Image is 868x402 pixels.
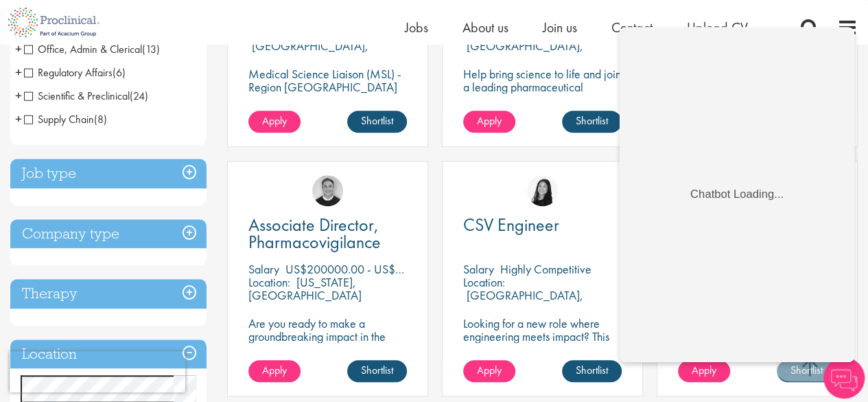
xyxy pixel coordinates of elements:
[15,109,22,129] span: +
[562,360,622,382] a: Shortlist
[248,216,407,251] a: Associate Director, Pharmacovigilance
[94,112,107,126] span: (8)
[463,213,559,236] span: CSV Engineer
[248,111,301,133] a: Apply
[463,317,622,369] p: Looking for a new role where engineering meets impact? This CSV Engineer role is calling your name!
[463,111,515,133] a: Apply
[10,219,207,249] h3: Company type
[248,261,279,277] span: Salary
[620,27,854,361] iframe: To enrich screen reader interactions, please activate Accessibility in Grammarly extension settings
[262,113,287,128] span: Apply
[24,89,148,103] span: Scientific & Preclinical
[142,42,160,56] span: (13)
[405,19,428,36] a: Jobs
[130,89,148,103] span: (24)
[477,113,502,128] span: Apply
[527,175,558,206] img: Numhom Sudsok
[463,287,583,316] p: [GEOGRAPHIC_DATA], [GEOGRAPHIC_DATA]
[463,261,494,277] span: Salary
[312,175,343,206] img: Bo Forsen
[678,360,730,382] a: Apply
[463,67,622,133] p: Help bring science to life and join a leading pharmaceutical company to play a key role in delive...
[10,339,207,369] h3: Location
[113,65,126,80] span: (6)
[15,62,22,82] span: +
[611,19,653,36] a: Contact
[463,274,505,290] span: Location:
[248,67,407,93] p: Medical Science Liaison (MSL) - Region [GEOGRAPHIC_DATA]
[24,112,107,126] span: Supply Chain
[687,19,748,36] a: Upload CV
[477,363,502,377] span: Apply
[24,65,126,80] span: Regulatory Affairs
[10,351,185,392] iframe: reCAPTCHA
[823,357,865,399] img: Chatbot
[24,112,94,126] span: Supply Chain
[562,111,622,133] a: Shortlist
[262,363,287,377] span: Apply
[24,65,113,80] span: Regulatory Affairs
[543,19,577,36] a: Join us
[248,274,290,290] span: Location:
[463,360,515,382] a: Apply
[462,19,508,36] a: About us
[285,261,504,277] p: US$200000.00 - US$250000.00 per annum
[24,42,160,56] span: Office, Admin & Clerical
[347,360,407,382] a: Shortlist
[248,317,407,395] p: Are you ready to make a groundbreaking impact in the world of biotechnology? Join a growing compa...
[248,274,362,303] p: [US_STATE], [GEOGRAPHIC_DATA]
[248,213,381,254] span: Associate Director, Pharmacovigilance
[248,360,301,382] a: Apply
[500,261,591,277] p: Highly Competitive
[10,279,207,309] h3: Therapy
[463,38,583,67] p: [GEOGRAPHIC_DATA], [GEOGRAPHIC_DATA]
[692,363,716,377] span: Apply
[24,89,130,103] span: Scientific & Preclinical
[15,38,22,59] span: +
[10,159,207,188] h3: Job type
[463,216,622,234] a: CSV Engineer
[24,42,142,56] span: Office, Admin & Clerical
[347,111,407,133] a: Shortlist
[248,38,368,67] p: [GEOGRAPHIC_DATA], [GEOGRAPHIC_DATA]
[15,85,22,106] span: +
